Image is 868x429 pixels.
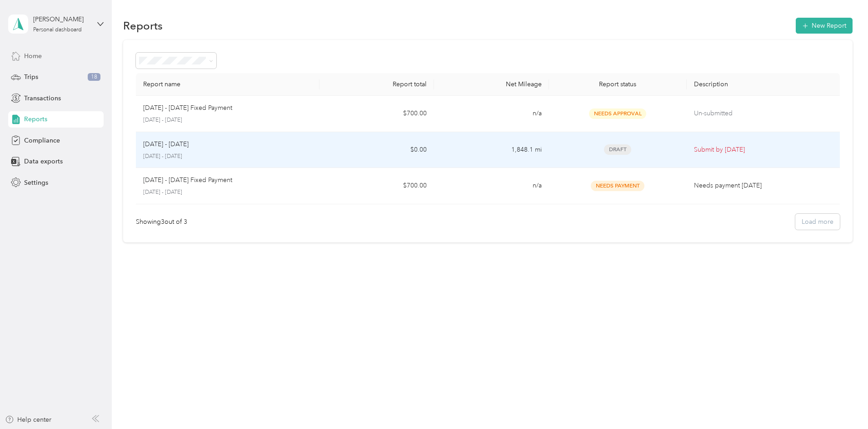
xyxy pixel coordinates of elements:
p: [DATE] - [DATE] [143,153,312,161]
span: Needs Approval [589,108,646,119]
p: Needs payment [DATE] [694,181,833,191]
p: Submit by [DATE] [694,145,833,155]
p: [DATE] - [DATE] [143,188,312,197]
div: Personal dashboard [33,27,82,33]
span: 18 [88,73,100,81]
th: Report name [136,73,319,96]
div: Report status [556,80,679,88]
p: [DATE] - [DATE] Fixed Payment [143,103,232,113]
th: Net Mileage [434,73,549,96]
div: Showing 3 out of 3 [136,217,187,227]
td: $700.00 [319,168,434,204]
span: Data exports [24,157,63,166]
span: Transactions [24,94,61,103]
td: n/a [434,168,549,204]
td: $0.00 [319,132,434,168]
button: New Report [796,18,853,34]
div: [PERSON_NAME] [33,15,90,24]
p: [DATE] - [DATE] Fixed Payment [143,175,232,185]
span: Settings [24,178,48,187]
span: Needs Payment [591,181,644,191]
th: Description [687,73,840,96]
p: [DATE] - [DATE] [143,139,189,149]
span: Reports [24,114,47,124]
h1: Reports [123,21,163,30]
th: Report total [319,73,434,96]
p: Un-submitted [694,108,833,118]
td: $700.00 [319,96,434,132]
span: Compliance [24,136,60,145]
td: 1,848.1 mi [434,132,549,168]
td: n/a [434,96,549,132]
iframe: Everlance-gr Chat Button Frame [817,378,868,429]
button: Help center [5,415,51,424]
span: Trips [24,72,38,82]
span: Home [24,51,42,61]
p: [DATE] - [DATE] [143,116,312,124]
span: Draft [604,144,631,155]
